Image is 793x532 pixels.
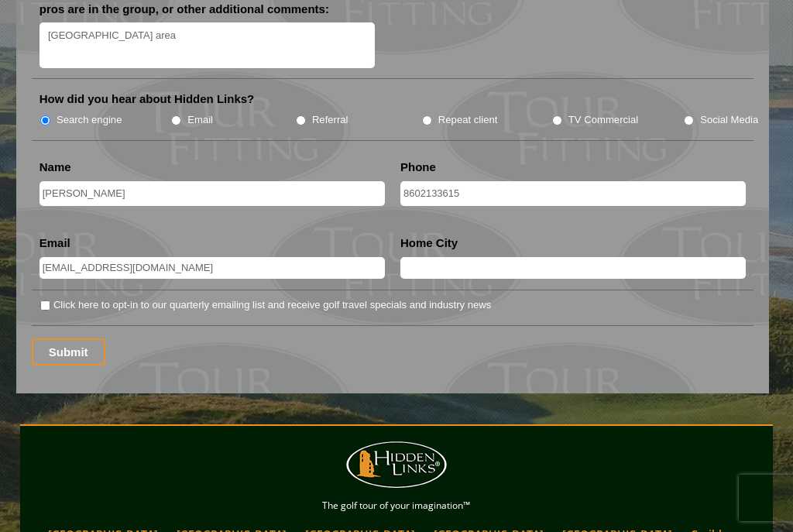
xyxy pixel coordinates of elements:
[39,91,255,107] label: How did you hear about Hidden Links?
[32,338,105,366] input: Submit
[400,235,458,251] label: Home City
[700,112,758,128] label: Social Media
[39,160,71,175] label: Name
[438,112,498,128] label: Repeat client
[57,112,122,128] label: Search engine
[39,235,70,251] label: Email
[400,160,436,175] label: Phone
[568,112,638,128] label: TV Commercial
[24,497,770,514] p: The golf tour of your imagination™
[53,297,491,313] label: Click here to opt-in to our quarterly emailing list and receive golf travel specials and industry...
[187,112,213,128] label: Email
[312,112,348,128] label: Referral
